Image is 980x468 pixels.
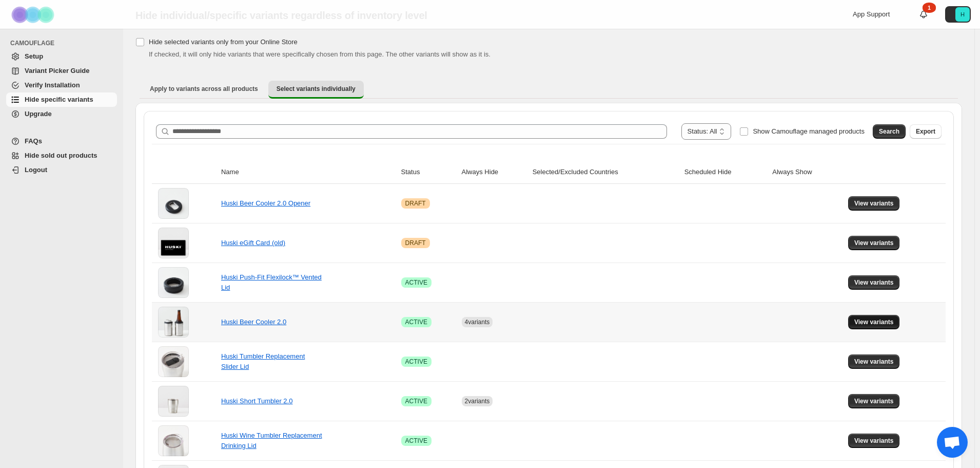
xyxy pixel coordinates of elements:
th: Status [398,161,459,184]
button: View variants [848,275,900,290]
span: Hide specific variants [25,96,93,103]
span: View variants [854,278,894,287]
button: View variants [848,354,900,369]
span: 4 variants [465,319,490,326]
span: ACTIVE [405,397,427,405]
a: Logout [6,163,117,177]
th: Name [218,161,398,184]
span: DRAFT [405,199,426,208]
span: Apply to variants across all products [150,85,258,93]
div: 1 [923,3,936,13]
span: Hide selected variants only from your Online Store [149,38,298,46]
span: Search [879,127,899,136]
span: Show Camouflage managed products [753,127,865,135]
a: Open chat [937,427,968,458]
span: CAMOUFLAGE [10,39,118,47]
span: View variants [854,199,894,208]
img: Camouflage [8,1,60,29]
span: ACTIVE [405,358,427,366]
a: Huski Wine Tumbler Replacement Drinking Lid [221,432,322,450]
span: Setup [25,52,43,60]
a: Huski eGift Card (old) [221,239,285,247]
a: FAQs [6,134,117,148]
span: Select variants individually [277,85,356,93]
img: Huski Beer Cooler 2.0 [158,307,189,338]
span: View variants [854,318,894,326]
img: Huski Wine Tumbler Replacement Drinking Lid [158,425,189,456]
button: Apply to variants across all products [142,81,266,97]
span: Verify Installation [25,81,80,89]
a: Huski Tumbler Replacement Slider Lid [221,352,305,370]
span: 2 variants [465,398,490,405]
img: Huski eGift Card (old) [158,228,189,258]
a: Variant Picker Guide [6,64,117,78]
a: Hide sold out products [6,148,117,163]
span: Logout [25,166,47,174]
a: Huski Push-Fit Flexilock™ Vented Lid [221,273,322,291]
img: Huski Push-Fit Flexilock™ Vented Lid [158,267,189,298]
span: If checked, it will only hide variants that were specifically chosen from this page. The other va... [149,50,491,58]
button: View variants [848,196,900,211]
th: Always Hide [459,161,530,184]
a: Verify Installation [6,78,117,92]
img: Huski Short Tumbler 2.0 [158,386,189,417]
span: DRAFT [405,239,426,247]
span: Hide sold out products [25,152,97,159]
button: View variants [848,434,900,448]
span: ACTIVE [405,278,427,287]
button: View variants [848,394,900,408]
span: View variants [854,397,894,405]
button: Avatar with initials H [945,6,971,23]
th: Scheduled Hide [681,161,770,184]
a: 1 [918,9,929,20]
a: Hide specific variants [6,92,117,107]
a: Huski Beer Cooler 2.0 [221,318,286,326]
img: Huski Beer Cooler 2.0 Opener [158,188,189,219]
button: Select variants individually [268,81,364,99]
span: Upgrade [25,110,52,118]
span: View variants [854,437,894,445]
span: Export [916,127,935,136]
img: Huski Tumbler Replacement Slider Lid [158,346,189,377]
th: Selected/Excluded Countries [530,161,681,184]
span: ACTIVE [405,437,427,445]
span: App Support [853,10,890,18]
text: H [961,11,965,17]
a: Setup [6,49,117,64]
a: Huski Beer Cooler 2.0 Opener [221,199,310,207]
span: Avatar with initials H [955,7,970,22]
span: Variant Picker Guide [25,67,89,74]
span: View variants [854,239,894,247]
button: Search [873,124,906,139]
button: Export [910,124,942,139]
a: Huski Short Tumbler 2.0 [221,397,292,405]
span: FAQs [25,137,42,145]
th: Always Show [769,161,845,184]
button: View variants [848,236,900,250]
a: Upgrade [6,107,117,121]
span: View variants [854,358,894,366]
span: ACTIVE [405,318,427,326]
button: View variants [848,315,900,329]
